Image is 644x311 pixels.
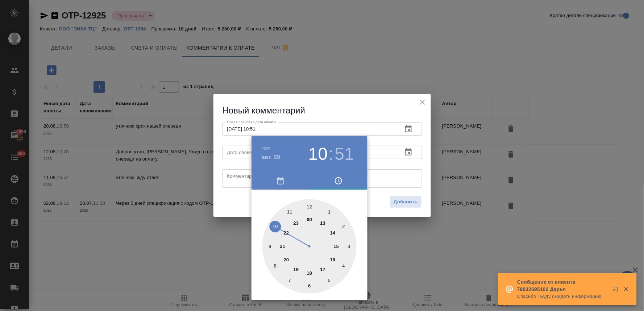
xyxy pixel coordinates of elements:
p: Спасибо ! Буду ожидать информацию [517,293,608,300]
button: 10 [308,144,328,164]
button: 51 [335,144,354,164]
button: авг. 29 [262,153,280,162]
button: Открыть в новой вкладке [608,282,626,299]
h3: : [328,144,333,164]
p: Сообщение от клиента 79032695100 Дарья [517,278,608,293]
button: 2025 [262,146,271,151]
button: Закрыть [619,286,633,293]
